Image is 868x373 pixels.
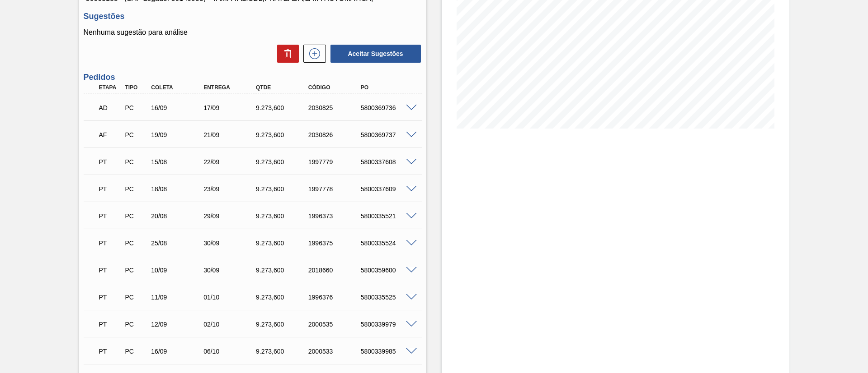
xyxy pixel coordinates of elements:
div: Pedido em Trânsito [97,314,124,334]
div: 5800339979 [359,321,417,328]
div: Aguardando Descarga [97,98,124,118]
div: 2000535 [306,321,365,328]
div: Pedido de Compra [123,158,150,166]
div: Pedido em Trânsito [97,287,124,307]
div: Excluir Sugestões [273,45,299,63]
div: 1997779 [306,158,365,166]
div: Pedido de Compra [123,131,150,138]
div: Aguardando Faturamento [97,125,124,145]
div: 11/09/2025 [149,294,208,301]
div: 5800369736 [359,104,417,111]
div: Coleta [149,84,208,91]
div: 9.273,600 [254,131,312,138]
div: Pedido de Compra [123,212,150,220]
h3: Sugestões [84,12,422,21]
div: Nova sugestão [299,45,326,63]
div: Qtde [254,84,312,91]
div: 16/09/2025 [149,104,208,111]
div: Pedido de Compra [123,267,150,274]
div: 5800337608 [359,158,417,166]
div: 21/09/2025 [201,131,260,138]
div: Etapa [97,84,124,91]
div: 9.273,600 [254,267,312,274]
div: 9.273,600 [254,348,312,355]
div: 5800339985 [359,348,417,355]
div: Pedido em Trânsito [97,179,124,199]
div: 5800337609 [359,185,417,193]
p: PT [99,321,122,328]
div: 15/08/2025 [149,158,208,166]
div: 30/09/2025 [201,239,260,247]
div: 29/09/2025 [201,212,260,220]
div: Pedido de Compra [123,239,150,247]
div: 5800335525 [359,294,417,301]
div: 16/09/2025 [149,348,208,355]
div: PO [359,84,417,91]
p: PT [99,348,122,355]
p: AF [99,131,122,138]
div: Pedido de Compra [123,104,150,111]
div: 06/10/2025 [201,348,260,355]
div: 20/08/2025 [149,212,208,220]
div: 1997778 [306,185,365,193]
div: Entrega [201,84,260,91]
div: Pedido de Compra [123,294,150,301]
div: Pedido em Trânsito [97,341,124,361]
div: 2030825 [306,104,365,111]
div: Pedido em Trânsito [97,260,124,280]
div: 5800335521 [359,212,417,220]
div: 9.273,600 [254,185,312,193]
button: Aceitar Sugestões [330,45,421,63]
div: 5800369737 [359,131,417,138]
div: 9.273,600 [254,294,312,301]
div: 01/10/2025 [201,294,260,301]
p: AD [99,104,122,111]
div: 17/09/2025 [201,104,260,111]
div: 12/09/2025 [149,321,208,328]
div: Tipo [123,84,150,91]
div: 9.273,600 [254,239,312,247]
div: 02/10/2025 [201,321,260,328]
div: Pedido de Compra [123,348,150,355]
div: Pedido em Trânsito [97,233,124,253]
div: 2018660 [306,267,365,274]
div: 5800359600 [359,267,417,274]
div: 30/09/2025 [201,267,260,274]
div: 9.273,600 [254,212,312,220]
div: 1996375 [306,239,365,247]
div: Pedido de Compra [123,185,150,193]
div: 2030826 [306,131,365,138]
p: PT [99,267,122,274]
div: 22/09/2025 [201,158,260,166]
div: 2000533 [306,348,365,355]
div: Código [306,84,365,91]
div: 18/08/2025 [149,185,208,193]
div: Pedido em Trânsito [97,206,124,226]
div: Pedido de Compra [123,321,150,328]
div: 5800335524 [359,239,417,247]
div: 23/09/2025 [201,185,260,193]
div: 9.273,600 [254,321,312,328]
p: PT [99,212,122,220]
h3: Pedidos [84,73,422,82]
div: 9.273,600 [254,158,312,166]
p: PT [99,239,122,247]
div: 25/08/2025 [149,239,208,247]
p: PT [99,294,122,301]
div: 10/09/2025 [149,267,208,274]
div: Aceitar Sugestões [326,44,422,64]
p: PT [99,185,122,193]
p: PT [99,158,122,166]
div: 9.273,600 [254,104,312,111]
p: Nenhuma sugestão para análise [84,28,422,37]
div: 19/09/2025 [149,131,208,138]
div: 1996376 [306,294,365,301]
div: 1996373 [306,212,365,220]
div: Pedido em Trânsito [97,152,124,172]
